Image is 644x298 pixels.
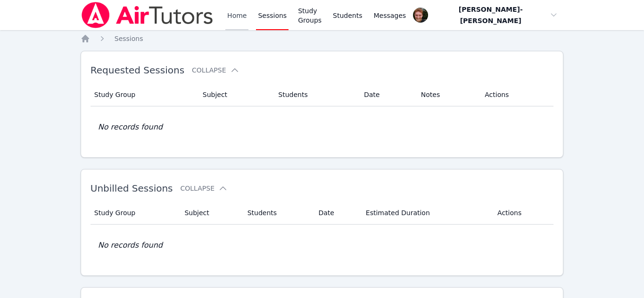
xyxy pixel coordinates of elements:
[358,83,415,106] th: Date
[91,83,197,106] th: Study Group
[91,106,554,148] td: No records found
[415,83,479,106] th: Notes
[115,35,143,42] span: Sessions
[272,83,358,106] th: Students
[81,34,564,43] nav: Breadcrumb
[81,2,214,28] img: Air Tutors
[91,225,554,266] td: No records found
[181,184,228,193] button: Collapse
[91,201,179,225] th: Study Group
[179,201,241,225] th: Subject
[91,64,184,76] span: Requested Sessions
[479,83,553,106] th: Actions
[192,65,239,75] button: Collapse
[360,201,492,225] th: Estimated Duration
[197,83,273,106] th: Subject
[374,11,406,20] span: Messages
[91,183,173,194] span: Unbilled Sessions
[492,201,553,225] th: Actions
[115,34,143,43] a: Sessions
[242,201,313,225] th: Students
[313,201,360,225] th: Date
